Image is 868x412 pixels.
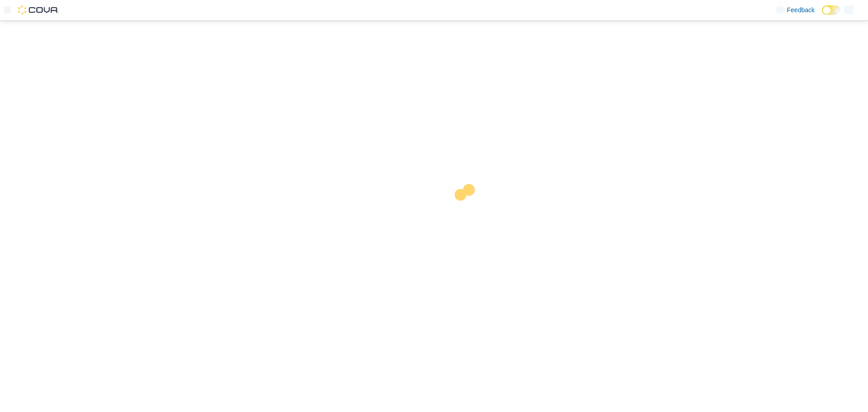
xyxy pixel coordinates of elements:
span: Feedback [787,5,815,14]
a: Feedback [773,1,818,19]
input: Dark Mode [822,5,841,15]
img: Cova [18,5,59,14]
img: cova-loader [434,177,502,245]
